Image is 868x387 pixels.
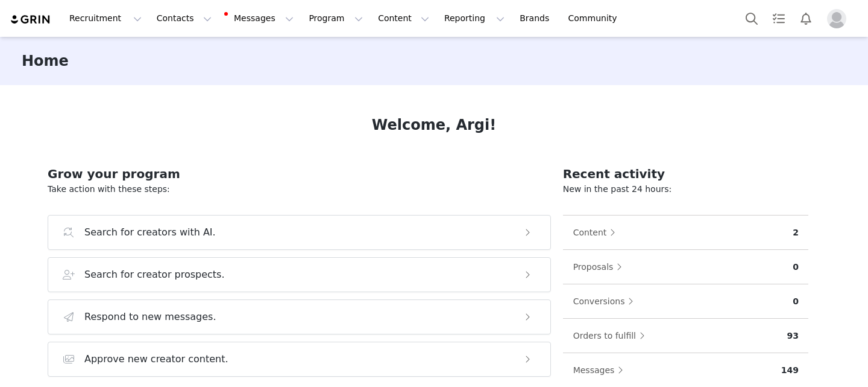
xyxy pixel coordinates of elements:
[62,5,149,32] button: Recruitment
[10,14,52,25] img: grin logo
[48,342,551,377] button: Approve new creator content.
[573,360,630,380] button: Messages
[573,223,622,242] button: Content
[84,352,228,366] h3: Approve new creator content.
[827,9,846,28] img: placeholder-profile.jpg
[563,183,808,196] p: New in the past 24 hours:
[84,267,225,282] h3: Search for creator prospects.
[48,257,551,292] button: Search for creator prospects.
[738,5,765,32] button: Search
[149,5,219,32] button: Contacts
[301,5,370,32] button: Program
[793,261,799,273] p: 0
[48,165,551,183] h2: Grow your program
[563,165,808,183] h2: Recent activity
[372,114,496,136] h1: Welcome, Argi!
[84,310,216,324] h3: Respond to new messages.
[437,5,512,32] button: Reporting
[48,299,551,334] button: Respond to new messages.
[573,257,629,277] button: Proposals
[48,215,551,250] button: Search for creators with AI.
[793,5,819,32] button: Notifications
[512,5,560,32] a: Brands
[781,364,799,377] p: 149
[766,5,792,32] a: Tasks
[84,225,216,240] h3: Search for creators with AI.
[787,330,799,342] p: 93
[371,5,436,32] button: Content
[219,5,301,32] button: Messages
[48,183,551,196] p: Take action with these steps:
[573,292,640,311] button: Conversions
[22,50,69,72] h3: Home
[793,226,799,239] p: 2
[561,5,630,32] a: Community
[793,295,799,308] p: 0
[573,326,651,345] button: Orders to fulfill
[820,9,858,28] button: Profile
